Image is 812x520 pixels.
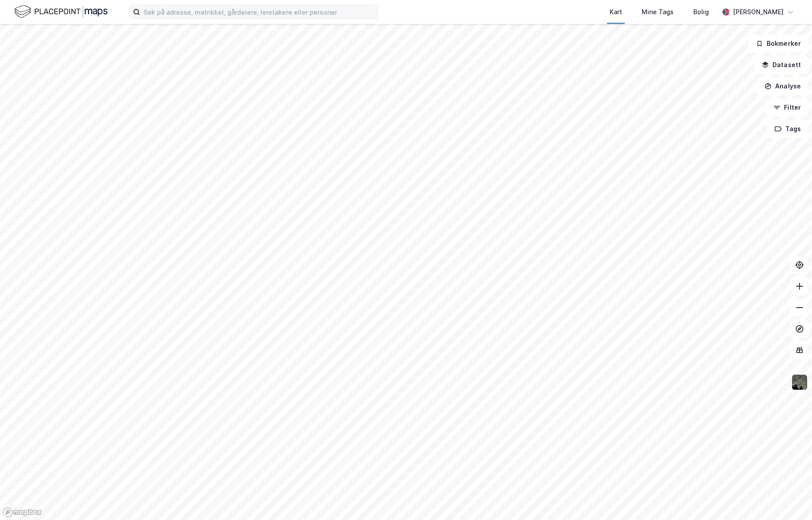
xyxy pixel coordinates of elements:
[14,4,108,20] img: logo.f888ab2527a4732fd821a326f86c7f29.svg
[140,5,378,19] input: Søk på adresse, matrikkel, gårdeiere, leietakere eller personer
[768,477,812,520] iframe: Chat Widget
[693,7,709,17] div: Bolig
[610,7,622,17] div: Kart
[768,477,812,520] div: Kontrollprogram for chat
[642,7,674,17] div: Mine Tags
[733,7,784,17] div: [PERSON_NAME]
